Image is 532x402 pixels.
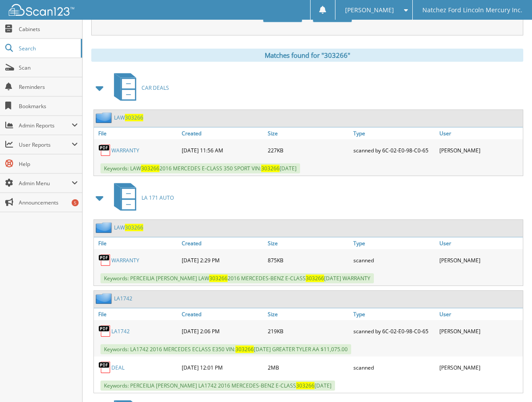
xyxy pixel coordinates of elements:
div: 5 [72,199,79,206]
img: folder2.png [96,112,114,123]
span: 303266 [125,114,143,121]
a: Type [351,308,437,320]
a: WARRANTY [111,147,139,154]
span: [PERSON_NAME] [345,7,394,13]
a: Created [180,237,265,249]
div: [PERSON_NAME] [437,359,523,376]
a: User [437,127,523,139]
img: folder2.png [96,293,114,304]
a: WARRANTY [111,257,139,264]
span: 303266 [235,346,254,353]
span: Keywords: PERCEILIA [PERSON_NAME] LA1742 2016 MERCEDES-BENZ E-CLASS [DATE] [100,381,335,391]
a: Created [180,127,265,139]
img: folder2.png [96,222,114,233]
span: Cabinets [19,25,78,33]
span: Scan [19,64,78,71]
div: [DATE] 2:29 PM [180,251,265,269]
a: Size [266,308,351,320]
span: Admin Menu [19,180,72,187]
a: User [437,237,523,249]
span: 303266 [306,275,324,282]
div: [PERSON_NAME] [437,322,523,340]
span: Natchez Ford Lincoln Mercury Inc. [422,7,522,13]
span: LA 171 AUTO [142,194,174,201]
span: Keywords: LA1742 2016 MERCEDES ECLASS E350 VIN: [DATE] GREATER TYLER AA $11,075.00 [100,344,351,354]
img: scan123-logo-white.svg [9,4,74,16]
a: Size [266,127,351,139]
iframe: Chat Widget [488,360,532,402]
img: PDF.png [98,324,111,338]
div: 227KB [266,141,351,159]
span: Reminders [19,83,78,91]
div: 875KB [266,251,351,269]
div: [PERSON_NAME] [437,141,523,159]
img: PDF.png [98,361,111,374]
span: 303266 [296,382,314,389]
a: Created [180,308,265,320]
a: File [94,308,180,320]
span: CAR DEALS [142,84,169,92]
div: 219KB [266,322,351,340]
a: DEAL [111,364,124,371]
a: User [437,308,523,320]
span: Announcements [19,199,78,206]
div: Matches found for "303266" [91,49,523,62]
a: LA1742 [114,295,132,302]
span: Keywords: PERCEILIA [PERSON_NAME] LAW 2016 MERCEDES-BENZ E-CLASS [DATE] WARRANTY [100,273,374,283]
div: scanned by 6C-02-E0-98-C0-65 [351,322,437,340]
img: PDF.png [98,254,111,267]
a: LAW303266 [114,114,143,121]
span: User Reports [19,141,72,148]
a: Type [351,127,437,139]
a: Type [351,237,437,249]
div: 2MB [266,359,351,376]
span: 303266 [209,275,228,282]
div: scanned [351,359,437,376]
a: LA1742 [111,328,130,335]
a: LAW303266 [114,224,143,231]
span: Search [19,45,76,52]
div: [DATE] 12:01 PM [180,359,265,376]
div: [DATE] 11:56 AM [180,141,265,159]
span: Help [19,160,78,168]
a: CAR DEALS [109,71,169,105]
span: Admin Reports [19,122,72,129]
a: Size [266,237,351,249]
span: Bookmarks [19,102,78,110]
div: [PERSON_NAME] [437,251,523,269]
a: File [94,127,180,139]
span: 303266 [261,165,280,172]
span: 303266 [141,165,159,172]
a: LA 171 AUTO [109,180,174,215]
div: scanned [351,251,437,269]
span: 303266 [125,224,143,231]
img: PDF.png [98,144,111,157]
div: [DATE] 2:06 PM [180,322,265,340]
span: Keywords: LAW 2016 MERCEDES E-CLASS 350 SPORT VIN: [DATE] [100,163,300,173]
div: scanned by 6C-02-E0-98-C0-65 [351,141,437,159]
a: File [94,237,180,249]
